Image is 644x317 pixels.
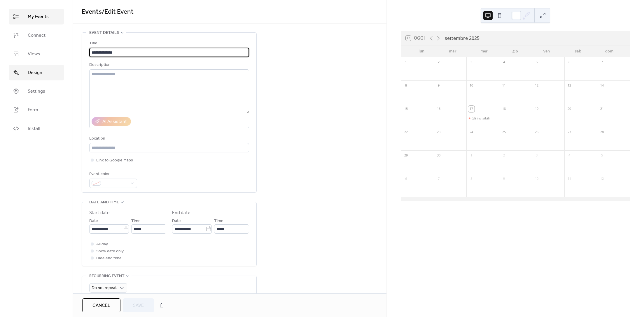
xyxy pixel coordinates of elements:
[89,218,98,225] span: Date
[445,35,480,42] div: settembre 2025
[89,61,248,68] div: Description
[28,51,40,58] span: Views
[435,176,442,182] div: 7
[599,176,605,182] div: 12
[9,65,64,80] a: Design
[9,83,64,99] a: Settings
[531,45,562,57] div: ven
[9,46,64,62] a: Views
[468,176,475,182] div: 8
[599,59,605,66] div: 7
[96,248,124,255] span: Show date only
[9,102,64,118] a: Form
[9,27,64,43] a: Connect
[599,82,605,89] div: 14
[403,152,409,159] div: 29
[403,129,409,135] div: 22
[28,13,49,20] span: My Events
[566,152,573,159] div: 4
[435,59,442,66] div: 2
[599,152,605,159] div: 5
[403,82,409,89] div: 8
[89,135,248,142] div: Location
[28,125,40,132] span: Install
[96,157,133,164] span: Link to Google Maps
[466,116,499,121] div: Gli invisibili
[468,106,475,112] div: 17
[533,59,540,66] div: 5
[501,106,507,112] div: 18
[468,82,475,89] div: 10
[403,106,409,112] div: 15
[437,45,468,57] div: mar
[96,241,108,248] span: All day
[594,45,625,57] div: dom
[566,82,573,89] div: 13
[89,171,136,178] div: Event color
[566,176,573,182] div: 11
[472,116,490,121] div: Gli invisibili
[435,106,442,112] div: 16
[468,59,475,66] div: 3
[28,88,45,95] span: Settings
[89,29,119,36] span: Event details
[533,152,540,159] div: 3
[89,199,119,206] span: Date and time
[533,129,540,135] div: 26
[92,302,110,309] span: Cancel
[89,273,125,280] span: Recurring event
[9,121,64,136] a: Install
[403,59,409,66] div: 1
[435,129,442,135] div: 23
[435,152,442,159] div: 30
[9,9,64,24] a: My Events
[28,32,45,39] span: Connect
[28,107,38,114] span: Form
[406,45,437,57] div: lun
[468,45,500,57] div: mer
[468,152,475,159] div: 1
[89,209,110,216] div: Start date
[214,218,223,225] span: Time
[435,82,442,89] div: 9
[172,218,181,225] span: Date
[533,106,540,112] div: 19
[500,45,531,57] div: gio
[599,129,605,135] div: 28
[566,106,573,112] div: 20
[566,59,573,66] div: 6
[468,129,475,135] div: 24
[403,176,409,182] div: 6
[131,218,141,225] span: Time
[172,209,190,216] div: End date
[501,59,507,66] div: 4
[501,82,507,89] div: 11
[566,129,573,135] div: 27
[501,152,507,159] div: 2
[82,298,120,312] button: Cancel
[92,284,117,292] span: Do not repeat
[533,82,540,89] div: 12
[533,176,540,182] div: 10
[89,40,248,47] div: Title
[501,129,507,135] div: 25
[501,176,507,182] div: 9
[102,6,134,18] span: / Edit Event
[599,106,605,112] div: 21
[562,45,594,57] div: sab
[96,255,122,262] span: Hide end time
[28,69,42,76] span: Design
[82,6,102,18] a: Events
